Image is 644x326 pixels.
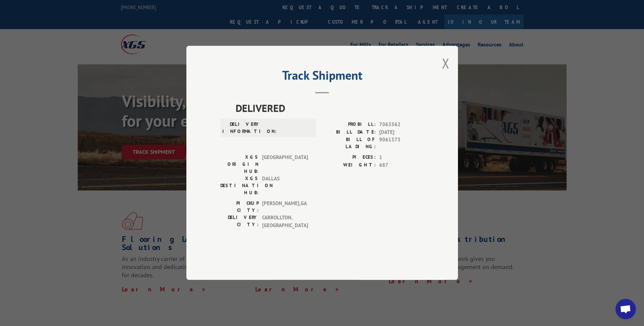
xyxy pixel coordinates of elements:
h2: Track Shipment [220,70,424,83]
label: XGS ORIGIN HUB: [220,154,259,175]
span: [PERSON_NAME] , GA [262,200,308,214]
span: [DATE] [379,128,424,136]
span: 1 [379,154,424,162]
button: Close modal [442,54,449,72]
div: Open chat [615,299,636,319]
label: DELIVERY INFORMATION: [222,121,261,135]
label: PROBILL: [322,121,376,129]
label: WEIGHT: [322,161,376,169]
span: CARROLLTON , [GEOGRAPHIC_DATA] [262,214,308,229]
span: [GEOGRAPHIC_DATA] [262,154,308,175]
label: BILL OF LADING: [322,136,376,150]
label: PIECES: [322,154,376,162]
span: 7063562 [379,121,424,129]
span: DALLAS [262,175,308,197]
label: BILL DATE: [322,128,376,136]
span: DELIVERED [236,101,424,116]
label: DELIVERY CITY: [220,214,259,229]
span: 9061373 [379,136,424,150]
span: 687 [379,161,424,169]
label: XGS DESTINATION HUB: [220,175,259,197]
label: PICKUP CITY: [220,200,259,214]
